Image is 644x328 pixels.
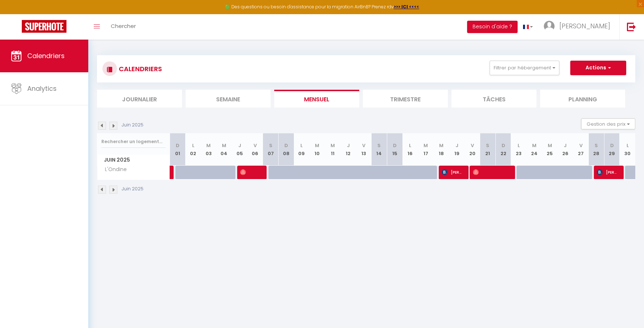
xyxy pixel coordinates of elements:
[117,61,162,77] h3: CALENDRIERS
[274,90,359,108] li: Mensuel
[442,165,462,179] span: [PERSON_NAME]
[27,84,57,93] span: Analytics
[176,142,179,149] abbr: D
[97,155,170,165] span: Juin 2025
[604,133,620,166] th: 29
[222,142,226,149] abbr: M
[294,133,309,166] th: 09
[620,133,635,166] th: 30
[439,142,443,149] abbr: M
[186,90,271,108] li: Semaine
[331,142,335,149] abbr: M
[394,4,419,10] a: >>> ICI <<<<
[238,142,241,149] abbr: J
[98,166,129,174] span: L'Ondine
[377,142,381,149] abbr: S
[597,165,617,179] span: [PERSON_NAME]
[480,133,496,166] th: 21
[581,118,635,129] button: Gestion des prix
[254,142,257,149] abbr: V
[278,133,294,166] th: 08
[595,142,598,149] abbr: S
[356,133,372,166] th: 13
[424,142,428,149] abbr: M
[22,20,66,33] img: Super Booking
[402,133,418,166] th: 16
[325,133,341,166] th: 11
[340,133,356,166] th: 12
[433,133,449,166] th: 18
[105,14,141,40] a: Chercher
[372,133,387,166] th: 14
[540,90,625,108] li: Planning
[269,142,272,149] abbr: S
[542,133,558,166] th: 25
[467,21,518,33] button: Besoin d'aide ?
[27,51,65,60] span: Calendriers
[564,142,567,149] abbr: J
[518,142,520,149] abbr: L
[216,133,232,166] th: 04
[122,122,143,129] p: Juin 2025
[122,186,143,193] p: Juin 2025
[393,142,397,149] abbr: D
[465,133,480,166] th: 20
[232,133,247,166] th: 05
[309,133,325,166] th: 10
[247,133,263,166] th: 06
[97,90,182,108] li: Journalier
[532,142,536,149] abbr: M
[579,142,583,149] abbr: V
[101,135,166,148] input: Rechercher un logement...
[548,142,552,149] abbr: M
[451,90,536,108] li: Tâches
[455,142,458,149] abbr: J
[418,133,434,166] th: 17
[185,133,201,166] th: 02
[284,142,288,149] abbr: D
[471,142,474,149] abbr: V
[347,142,350,149] abbr: J
[486,142,489,149] abbr: S
[449,133,465,166] th: 19
[201,133,216,166] th: 03
[263,133,279,166] th: 07
[588,133,604,166] th: 28
[627,142,629,149] abbr: L
[192,142,194,149] abbr: L
[387,133,402,166] th: 15
[502,142,505,149] abbr: D
[538,14,619,40] a: ... [PERSON_NAME]
[111,22,136,30] span: Chercher
[610,142,614,149] abbr: D
[362,142,365,149] abbr: V
[511,133,527,166] th: 23
[527,133,542,166] th: 24
[170,133,186,166] th: 01
[559,21,610,31] span: [PERSON_NAME]
[570,61,626,75] button: Actions
[206,142,211,149] abbr: M
[409,142,411,149] abbr: L
[495,133,511,166] th: 22
[558,133,573,166] th: 26
[300,142,303,149] abbr: L
[544,21,555,32] img: ...
[627,22,636,31] img: logout
[315,142,319,149] abbr: M
[573,133,589,166] th: 27
[363,90,448,108] li: Trimestre
[490,61,559,75] button: Filtrer par hébergement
